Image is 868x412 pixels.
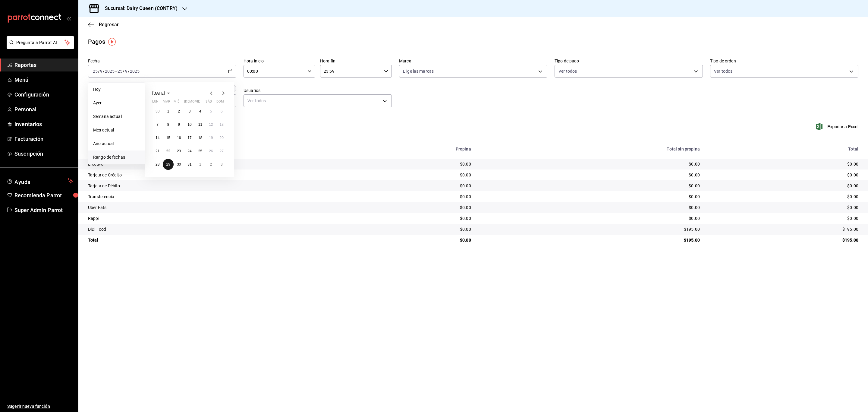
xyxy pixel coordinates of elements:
div: $0.00 [481,215,700,221]
button: 16 de julio de 2025 [174,132,184,143]
abbr: 23 de julio de 2025 [177,149,181,153]
div: $0.00 [481,204,700,211]
span: Ayer [93,100,140,106]
span: Reportes [14,61,73,69]
abbr: viernes [195,100,200,106]
div: Total sin propina [481,147,700,151]
button: open_drawer_menu [66,16,71,21]
span: Menú [14,76,73,84]
div: $0.00 [709,215,858,221]
button: 24 de julio de 2025 [184,146,195,157]
abbr: miércoles [174,100,179,106]
abbr: domingo [216,100,224,106]
abbr: 8 de julio de 2025 [167,122,169,127]
div: Rappi [88,215,337,221]
label: Fecha [88,59,236,63]
input: -- [100,69,103,74]
button: 19 de julio de 2025 [206,132,216,143]
span: Mes actual [93,127,140,133]
button: 12 de julio de 2025 [206,119,216,130]
span: Recomienda Parrot [14,191,73,199]
abbr: 20 de julio de 2025 [220,136,224,140]
div: $0.00 [346,172,471,178]
span: Sugerir nueva función [7,403,73,410]
span: Semana actual [93,113,140,120]
abbr: martes [163,100,170,106]
button: 3 de julio de 2025 [184,106,195,117]
abbr: 31 de julio de 2025 [187,162,191,166]
button: 11 de julio de 2025 [195,119,206,130]
button: 27 de julio de 2025 [216,146,227,157]
input: -- [93,69,98,74]
div: $0.00 [709,161,858,167]
span: Ver todos [714,68,732,74]
span: Exportar a Excel [817,123,858,130]
abbr: 30 de junio de 2025 [156,109,159,113]
div: $0.00 [481,183,700,189]
button: 25 de julio de 2025 [195,146,206,157]
abbr: 9 de julio de 2025 [178,122,180,127]
span: Regresar [99,22,119,27]
abbr: 27 de julio de 2025 [220,149,224,153]
div: $0.00 [346,226,471,232]
abbr: lunes [152,100,159,106]
div: Uber Eats [88,204,337,211]
span: Super Admin Parrot [14,206,73,214]
abbr: 28 de julio de 2025 [156,162,159,166]
button: 2 de agosto de 2025 [206,159,216,170]
h3: Sucursal: Dairy Queen (CONTRY) [100,5,178,12]
input: ---- [105,69,115,74]
abbr: 11 de julio de 2025 [198,122,202,127]
button: 4 de julio de 2025 [195,106,206,117]
div: $0.00 [709,183,858,189]
div: $0.00 [346,204,471,211]
div: Pagos [88,37,105,46]
abbr: 4 de julio de 2025 [199,109,201,113]
abbr: 2 de agosto de 2025 [210,162,212,166]
abbr: 30 de julio de 2025 [177,162,181,166]
span: Elige las marcas [403,68,434,74]
label: Usuarios [244,88,392,93]
div: $0.00 [346,161,471,167]
abbr: 12 de julio de 2025 [209,122,213,127]
span: Año actual [93,141,140,147]
button: 2 de julio de 2025 [174,106,184,117]
a: Pregunta a Parrot AI [4,44,74,50]
span: Personal [14,105,73,113]
div: $0.00 [709,204,858,211]
button: 22 de julio de 2025 [163,146,173,157]
button: Regresar [88,22,119,27]
div: Tarjeta de Crédito [88,172,337,178]
button: 14 de julio de 2025 [152,132,163,143]
img: Tooltip marker [108,38,116,46]
button: 13 de julio de 2025 [216,119,227,130]
div: Ver todos [244,94,392,107]
div: DiDi Food [88,226,337,232]
button: Pregunta a Parrot AI [7,36,74,49]
span: / [128,69,130,74]
abbr: 25 de julio de 2025 [198,149,202,153]
button: 17 de julio de 2025 [184,132,195,143]
abbr: 16 de julio de 2025 [177,136,181,140]
button: 9 de julio de 2025 [174,119,184,130]
abbr: 22 de julio de 2025 [166,149,170,153]
span: / [123,69,124,74]
input: -- [125,69,128,74]
abbr: 18 de julio de 2025 [198,136,202,140]
abbr: 14 de julio de 2025 [156,136,159,140]
abbr: 3 de agosto de 2025 [221,162,223,166]
div: $195.00 [709,237,858,243]
abbr: 5 de julio de 2025 [210,109,212,113]
label: Tipo de orden [710,59,858,63]
abbr: jueves [184,100,220,106]
div: $0.00 [481,172,700,178]
abbr: 15 de julio de 2025 [166,136,170,140]
button: 28 de julio de 2025 [152,159,163,170]
button: 5 de julio de 2025 [206,106,216,117]
div: Total [709,147,858,151]
button: 8 de julio de 2025 [163,119,173,130]
button: 30 de julio de 2025 [174,159,184,170]
button: 6 de julio de 2025 [216,106,227,117]
abbr: 2 de julio de 2025 [178,109,180,113]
